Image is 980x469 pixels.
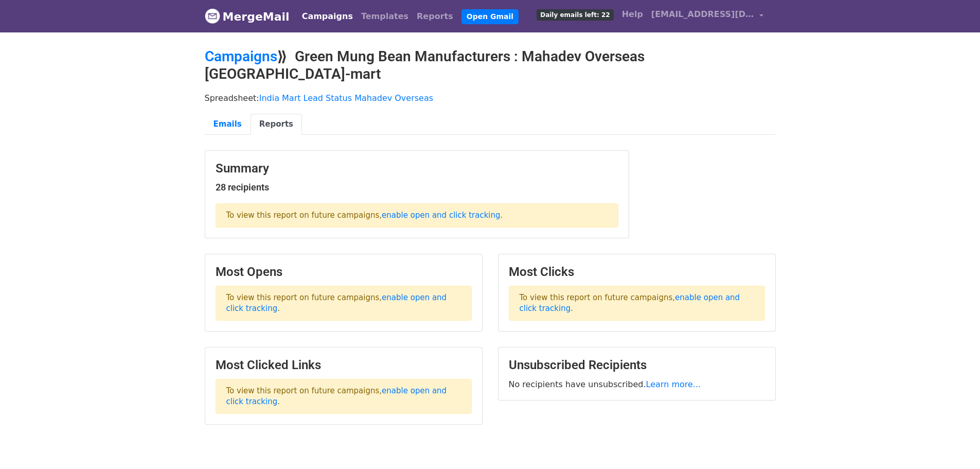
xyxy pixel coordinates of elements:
h5: 28 recipients [216,182,618,193]
img: MergeMail logo [205,8,220,24]
p: To view this report on future campaigns, . [216,203,618,228]
a: MergeMail [205,6,290,27]
a: Open Gmail [461,9,519,24]
span: Daily emails left: 22 [537,9,613,21]
a: Learn more... [646,379,701,389]
a: enable open and click tracking [520,293,740,313]
a: Campaigns [298,6,357,27]
h3: Summary [216,161,618,176]
iframe: Chat Widget [929,420,980,469]
p: To view this report on future campaigns, . [216,286,472,321]
a: Help [618,4,647,25]
a: [EMAIL_ADDRESS][DOMAIN_NAME] [647,4,768,28]
h3: Unsubscribed Recipients [509,358,765,373]
a: Templates [357,6,413,27]
a: India Mart Lead Status Mahadev Overseas [259,93,433,103]
a: Reports [413,6,457,27]
p: To view this report on future campaigns, . [509,286,765,321]
a: Emails [205,114,251,135]
a: Daily emails left: 22 [532,4,617,25]
a: enable open and click tracking [382,211,500,220]
p: To view this report on future campaigns, . [216,379,472,414]
p: No recipients have unsubscribed. [509,379,765,390]
span: [EMAIL_ADDRESS][DOMAIN_NAME] [651,8,754,21]
h2: ⟫ Green Mung Bean Manufacturers : Mahadev Overseas [GEOGRAPHIC_DATA]-mart [205,48,776,82]
h3: Most Opens [216,265,472,280]
h3: Most Clicks [509,265,765,280]
a: enable open and click tracking [226,293,447,313]
a: Campaigns [205,48,277,65]
a: enable open and click tracking [226,386,447,406]
a: Reports [251,114,302,135]
h3: Most Clicked Links [216,358,472,373]
p: Spreadsheet: [205,93,776,103]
